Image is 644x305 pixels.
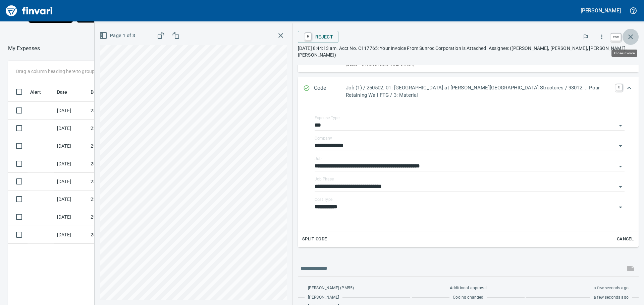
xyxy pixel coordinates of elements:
td: [DATE] [54,226,88,244]
span: [PERSON_NAME] (PM55) [308,285,354,292]
p: Job (1) / 250502. 01: [GEOGRAPHIC_DATA] at [PERSON_NAME][GEOGRAPHIC_DATA] Structures / 93012. .: ... [346,84,612,99]
button: RReject [298,31,338,43]
img: Finvari [4,3,54,19]
button: Open [616,203,625,212]
span: Alert [30,88,50,96]
span: [PERSON_NAME] [308,294,339,301]
span: Cancel [616,235,634,243]
td: 250502 [88,173,148,190]
td: 250502 [88,208,148,226]
td: 250502 [88,226,148,244]
div: Expand [298,106,639,247]
td: 250502 [88,120,148,137]
span: Split Code [302,235,327,243]
button: Open [616,141,625,151]
td: [DATE] [54,120,88,137]
button: Page 1 of 3 [98,29,138,42]
span: a few seconds ago [594,294,629,301]
button: [PERSON_NAME] [579,5,623,16]
td: [DATE] [54,155,88,173]
span: Additional approval [450,285,487,292]
label: Cost Type [315,198,333,202]
span: Description [91,88,124,96]
td: 250502 [88,190,148,208]
td: [DATE] [54,208,88,226]
td: 250502 [88,137,148,155]
a: R [305,33,311,40]
a: C [616,84,622,91]
td: [DATE] [54,137,88,155]
span: Page 1 of 3 [101,31,135,40]
span: This records your message into the invoice and notifies anyone mentioned [623,260,639,277]
nav: breadcrumb [8,45,40,53]
span: Alert [30,88,41,96]
span: a few seconds ago [594,285,629,292]
label: Company [315,136,332,140]
p: My Expenses [8,45,40,53]
p: [DATE] 8:44:13 am. Acct No. C117765: Your Invoice From Sunroc Corporation is Attached. Assignee: ... [298,45,639,58]
p: Drag a column heading here to group the table [16,68,114,75]
a: esc [611,33,621,41]
button: Open [616,162,625,171]
button: Open [616,121,625,130]
label: Job Phase [315,177,334,181]
label: Expense Type [315,116,339,120]
label: Job [315,157,322,161]
div: Expand [298,77,639,106]
span: Coding changed [453,294,483,301]
p: Code [314,84,346,99]
td: 250502 [88,155,148,173]
td: [DATE] [54,102,88,120]
td: 250502 [88,102,148,120]
td: [DATE] [54,190,88,208]
button: Split Code [301,234,329,244]
span: Date [57,88,67,96]
td: [DATE] [54,173,88,190]
button: Cancel [614,234,636,244]
button: Open [616,182,625,192]
h5: [PERSON_NAME] [581,7,621,14]
span: Description [91,88,116,96]
span: Reject [303,31,333,43]
span: Date [57,88,76,96]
